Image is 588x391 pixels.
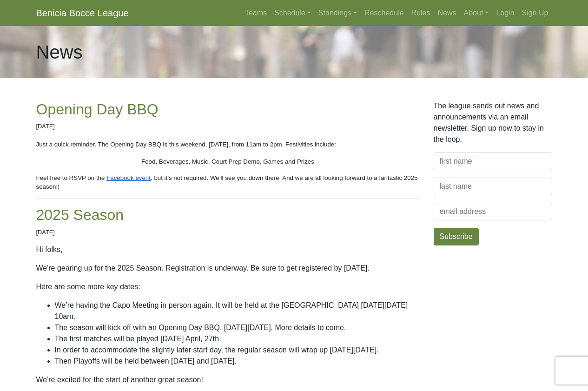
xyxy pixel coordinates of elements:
p: The league sends out news and announcements via an email newsletter. Sign up now to stay in the l... [434,100,552,145]
a: Facebook event [105,173,151,181]
li: In order to accommodate the slightly later start day, the regular season will wrap up [DATE][DATE]. [55,345,420,356]
a: Benicia Bocce League [36,4,129,22]
p: [DATE] [36,228,420,237]
a: 2025 Season [36,206,124,223]
li: The season will kick off with an Opening Day BBQ, [DATE][DATE]. More details to come. [55,322,420,333]
span: Feel free to RSVP on the [36,174,105,181]
input: last name [434,178,552,195]
h1: News [36,41,83,63]
a: Schedule [271,4,315,22]
p: Here are some more key dates: [36,281,420,292]
span: , but it’s not required. We’ll see you down there. And we are all looking forward to a fantastic ... [36,174,420,190]
a: Teams [241,4,271,22]
li: The first matches will be played [DATE] April, 27th. [55,333,420,345]
a: Reschedule [361,4,408,22]
button: Subscribe [434,228,479,245]
input: email [434,203,552,220]
p: We're gearing up for the 2025 Season. Registration is underway. Be sure to get registered by [DATE]. [36,263,420,274]
a: Opening Day BBQ [36,101,159,118]
a: Sign Up [518,4,552,22]
a: Standings [315,4,361,22]
a: Login [492,4,518,22]
li: We’re having the Capo Meeting in person again. It will be held at the [GEOGRAPHIC_DATA] [DATE][DA... [55,300,420,322]
p: We're excited for the start of another great season! [36,374,420,385]
p: [DATE] [36,122,420,131]
input: first name [434,152,552,170]
p: Hi folks, [36,244,420,255]
a: News [434,4,460,22]
span: Just a quick reminder. The Opening Day BBQ is this weekend, [DATE], from 11am to 2pm. Festivities... [36,141,336,148]
a: About [460,4,493,22]
span: Facebook event [106,174,151,181]
span: Food, Beverages, Music, Court Prep Demo, Games and Prizes [141,158,314,165]
a: Rules [408,4,434,22]
li: Then Playoffs will be held between [DATE] and [DATE]. [55,356,420,367]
